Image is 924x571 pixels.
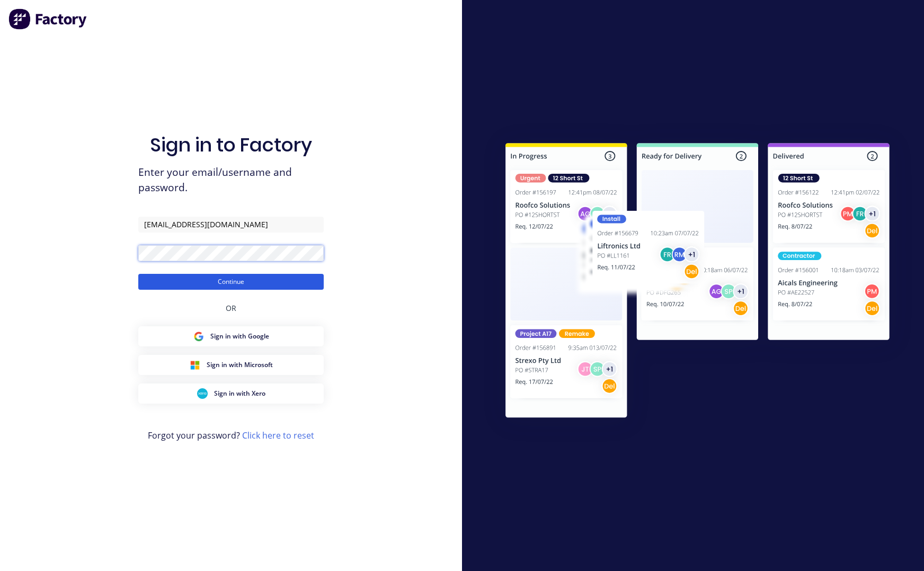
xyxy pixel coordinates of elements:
a: Click here to reset [242,430,314,441]
img: Sign in [482,122,913,443]
span: Forgot your password? [148,429,314,442]
span: Sign in with Microsoft [207,360,273,370]
span: Sign in with Xero [214,389,265,398]
h1: Sign in to Factory [150,133,312,156]
span: Enter your email/username and password. [138,165,324,195]
button: Google Sign inSign in with Google [138,326,324,346]
img: Xero Sign in [197,388,208,399]
div: OR [226,290,236,326]
span: Sign in with Google [210,332,269,341]
img: Microsoft Sign in [190,360,200,370]
input: Email/Username [138,217,324,233]
button: Xero Sign inSign in with Xero [138,383,324,404]
button: Continue [138,274,324,290]
img: Google Sign in [193,331,204,342]
button: Microsoft Sign inSign in with Microsoft [138,355,324,375]
img: Factory [8,8,88,30]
